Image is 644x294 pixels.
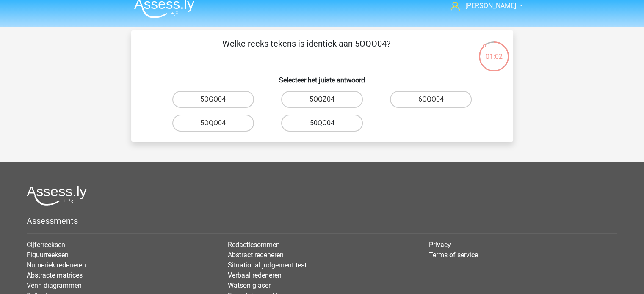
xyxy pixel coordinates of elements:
[228,281,271,289] a: Watson glaser
[172,115,254,132] label: 5OQO04
[429,251,478,259] a: Terms of service
[465,2,516,10] span: [PERSON_NAME]
[27,261,86,269] a: Numeriek redeneren
[27,281,82,289] a: Venn diagrammen
[172,91,254,108] label: 5OGO04
[145,37,468,63] p: Welke reeks tekens is identiek aan 5OQO04?
[429,241,451,249] a: Privacy
[228,251,284,259] a: Abstract redeneren
[228,241,280,249] a: Redactiesommen
[145,69,500,84] h6: Selecteer het juiste antwoord
[27,241,65,249] a: Cijferreeksen
[27,271,83,279] a: Abstracte matrices
[478,41,510,62] div: 01:02
[281,91,363,108] label: 5OQZ04
[27,251,69,259] a: Figuurreeksen
[390,91,472,108] label: 6OQO04
[447,1,517,11] a: [PERSON_NAME]
[228,271,282,279] a: Verbaal redeneren
[281,115,363,132] label: 50QO04
[228,261,307,269] a: Situational judgement test
[27,216,617,226] h5: Assessments
[27,186,87,206] img: Assessly logo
